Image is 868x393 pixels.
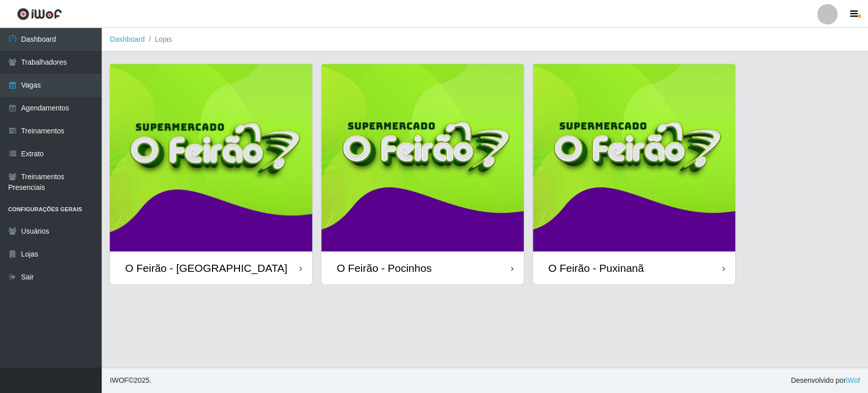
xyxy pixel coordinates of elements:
a: O Feirão - Pocinhos [321,64,524,285]
span: Desenvolvido por [791,375,860,386]
div: O Feirão - [GEOGRAPHIC_DATA] [125,262,287,274]
a: Dashboard [110,35,145,43]
span: IWOF [110,376,129,384]
img: cardImg [533,64,735,251]
div: O Feirão - Pocinhos [337,262,432,274]
img: cardImg [110,64,312,251]
div: O Feirão - Puxinanã [548,262,644,274]
img: cardImg [321,64,524,251]
a: O Feirão - Puxinanã [533,64,735,285]
a: O Feirão - [GEOGRAPHIC_DATA] [110,64,312,285]
img: CoreUI Logo [17,8,62,20]
li: Lojas [145,34,172,45]
a: iWof [846,376,860,384]
span: © 2025 . [110,375,152,386]
nav: breadcrumb [102,28,868,51]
